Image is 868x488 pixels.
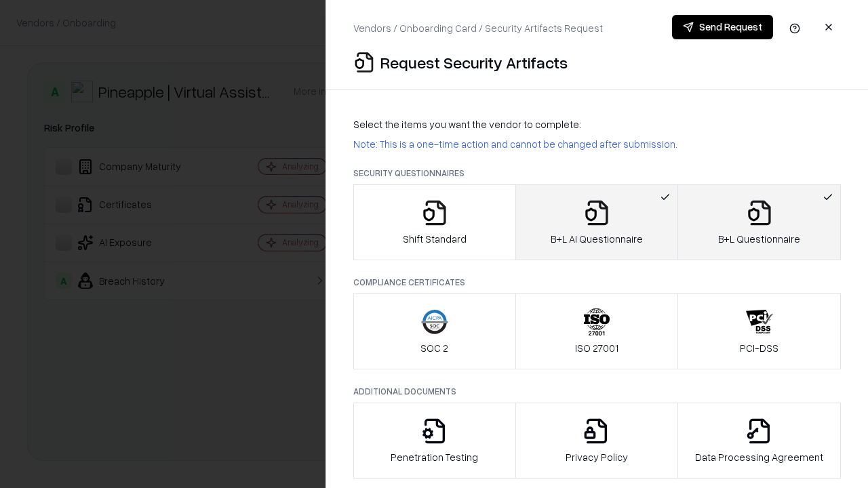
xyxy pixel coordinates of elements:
[677,403,841,479] button: Data Processing Agreement
[353,403,516,479] button: Penetration Testing
[677,184,841,260] button: B+L Questionnaire
[380,52,568,73] p: Request Security Artifacts
[515,293,679,369] button: ISO 27001
[695,450,823,464] p: Data Processing Agreement
[515,403,679,479] button: Privacy Policy
[353,167,841,179] p: Security Questionnaires
[353,293,516,369] button: SOC 2
[353,117,841,131] p: Select the items you want the vendor to complete:
[403,232,467,246] p: Shift Standard
[551,232,643,246] p: B+L AI Questionnaire
[353,386,841,397] p: Additional Documents
[353,277,841,288] p: Compliance Certificates
[566,450,628,464] p: Privacy Policy
[677,293,841,369] button: PCI-DSS
[353,137,841,151] p: Note: This is a one-time action and cannot be changed after submission.
[420,341,448,355] p: SOC 2
[391,450,478,464] p: Penetration Testing
[740,341,778,355] p: PCI-DSS
[575,341,618,355] p: ISO 27001
[515,184,679,260] button: B+L AI Questionnaire
[353,184,516,260] button: Shift Standard
[672,15,773,39] button: Send Request
[718,232,800,246] p: B+L Questionnaire
[353,21,603,35] p: Vendors / Onboarding Card / Security Artifacts Request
